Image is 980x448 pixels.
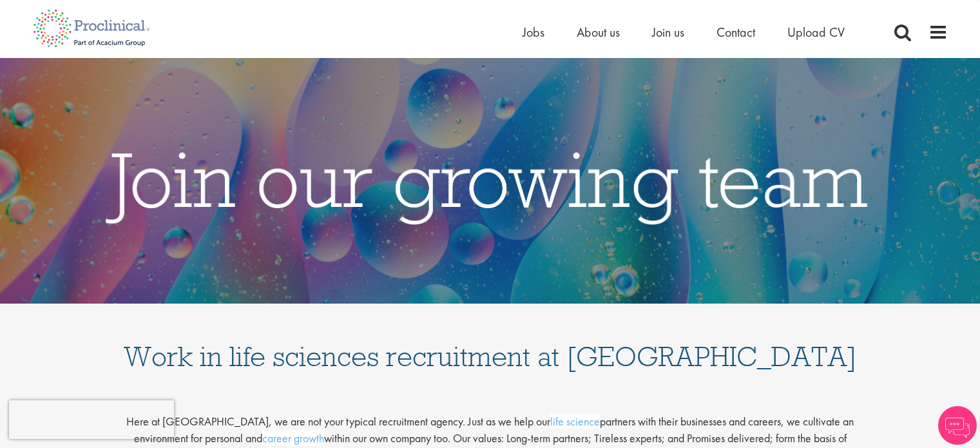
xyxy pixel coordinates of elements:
h1: Work in life sciences recruitment at [GEOGRAPHIC_DATA] [123,317,858,371]
img: Chatbot [938,406,977,445]
a: Upload CV [787,24,845,41]
a: life science [550,414,600,429]
a: career growth [262,431,324,445]
a: Jobs [523,24,544,41]
a: About us [577,24,620,41]
iframe: reCAPTCHA [9,400,174,439]
a: Contact [716,24,755,41]
a: Join us [652,24,684,41]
